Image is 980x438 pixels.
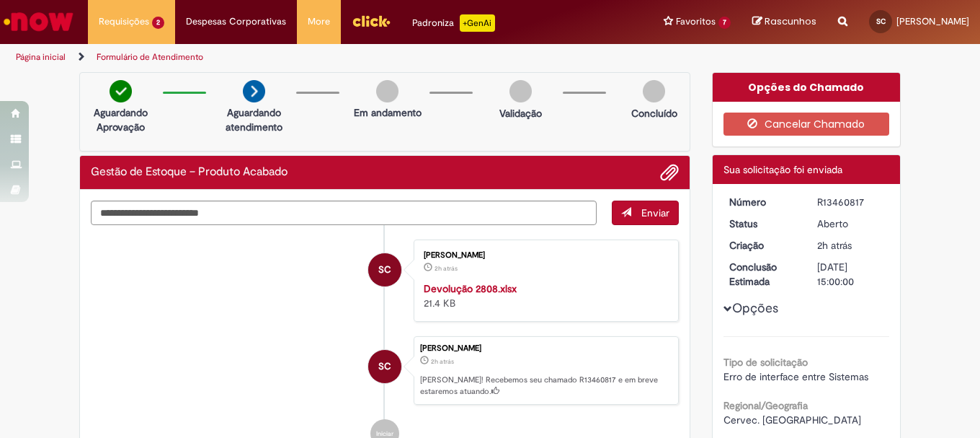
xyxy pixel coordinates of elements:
p: Concluído [631,106,677,121]
div: 21.4 KB [424,281,664,310]
div: [PERSON_NAME] [424,251,664,260]
img: ServiceNow [1,7,76,36]
span: Requisições [99,14,149,29]
button: Cancelar Chamado [723,113,890,136]
time: 29/08/2025 08:43:33 [431,357,454,366]
img: arrow-next.png [243,80,265,102]
dt: Status [718,216,807,231]
div: [PERSON_NAME] [420,344,671,353]
div: 29/08/2025 08:43:33 [817,238,884,253]
span: More [308,14,330,29]
span: Favoritos [676,14,716,29]
p: Em andamento [354,105,422,120]
dt: Criação [718,238,807,253]
span: 7 [718,17,731,29]
p: Validação [499,106,542,121]
p: [PERSON_NAME]! Recebemos seu chamado R13460817 e em breve estaremos atuando. [420,375,671,397]
img: img-circle-grey.png [509,80,532,102]
span: Enviar [641,206,669,219]
b: Tipo de solicitação [723,356,808,369]
span: Cervec. [GEOGRAPHIC_DATA] [723,413,861,426]
img: check-circle-green.png [110,80,132,102]
div: Opções do Chamado [713,73,901,102]
img: img-circle-grey.png [643,80,665,102]
textarea: Digite sua mensagem aqui... [91,201,597,225]
p: Aguardando atendimento [219,105,289,134]
div: [DATE] 15:00:00 [817,260,884,289]
a: Devolução 2808.xlsx [424,282,517,295]
a: Página inicial [16,51,66,63]
li: Suelen Ribeiro Da Silva Cruz [91,336,679,406]
dt: Número [718,195,807,209]
span: Erro de interface entre Sistemas [723,370,868,383]
ul: Trilhas de página [11,44,643,71]
span: Despesas Corporativas [186,14,286,29]
p: +GenAi [460,14,495,32]
time: 29/08/2025 08:43:33 [817,239,852,252]
div: Suelen Ribeiro Da Silva Cruz [368,350,401,383]
div: R13460817 [817,195,884,209]
span: 2h atrás [817,239,852,252]
b: Regional/Geografia [723,399,808,412]
button: Enviar [612,201,679,225]
span: 2h atrás [435,264,458,273]
dt: Conclusão Estimada [718,260,807,289]
span: Sua solicitação foi enviada [723,163,842,176]
span: SC [378,253,391,287]
a: Rascunhos [752,15,816,29]
h2: Gestão de Estoque – Produto Acabado Histórico de tíquete [91,166,288,179]
img: img-circle-grey.png [376,80,398,102]
p: Aguardando Aprovação [86,105,156,134]
button: Adicionar anexos [660,163,679,182]
span: Rascunhos [765,14,816,28]
span: [PERSON_NAME] [896,15,969,27]
div: Aberto [817,216,884,231]
a: Formulário de Atendimento [97,51,203,63]
img: click_logo_yellow_360x200.png [352,10,391,32]
span: 2 [152,17,164,29]
div: Suelen Ribeiro Da Silva Cruz [368,253,401,286]
div: Padroniza [412,14,495,32]
span: SC [876,17,886,26]
span: 2h atrás [431,357,454,366]
span: SC [378,349,391,384]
